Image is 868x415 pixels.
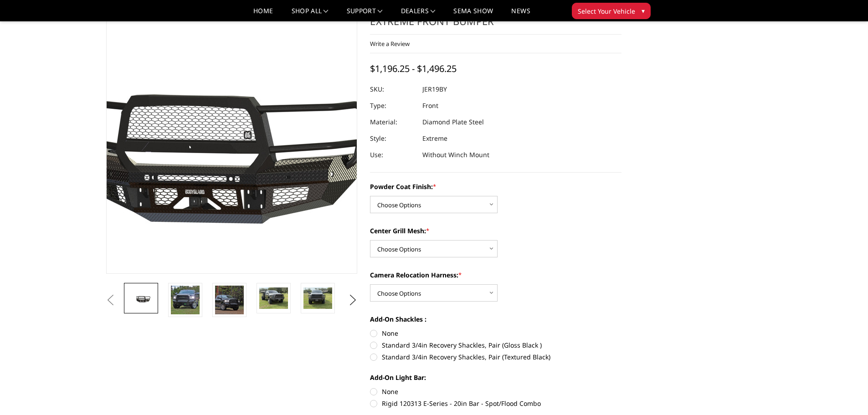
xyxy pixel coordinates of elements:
[370,130,416,147] dt: Style:
[104,293,118,307] button: Previous
[303,287,332,309] img: 2019-2025 Ram 2500-3500 - FT Series - Extreme Front Bumper
[642,6,645,15] span: ▾
[422,97,438,114] dd: Front
[370,40,410,48] a: Write a Review
[370,387,621,396] label: None
[370,399,621,408] label: Rigid 120313 E-Series - 20in Bar - Spot/Flood Combo
[572,3,651,19] button: Select Your Vehicle
[370,328,621,338] label: None
[215,286,244,314] img: 2019-2025 Ram 2500-3500 - FT Series - Extreme Front Bumper
[401,8,436,21] a: Dealers
[370,97,416,114] dt: Type:
[422,130,447,147] dd: Extreme
[370,226,621,236] label: Center Grill Mesh:
[370,270,621,280] label: Camera Relocation Harness:
[370,314,621,324] label: Add-On Shackles :
[346,293,360,307] button: Next
[106,0,358,274] a: 2019-2025 Ram 2500-3500 - FT Series - Extreme Front Bumper
[347,8,383,21] a: Support
[171,286,200,314] img: 2019-2025 Ram 2500-3500 - FT Series - Extreme Front Bumper
[253,8,273,21] a: Home
[422,114,484,130] dd: Diamond Plate Steel
[422,147,489,163] dd: Without Winch Mount
[370,182,621,191] label: Powder Coat Finish:
[511,8,530,21] a: News
[370,147,416,163] dt: Use:
[127,292,155,305] img: 2019-2025 Ram 2500-3500 - FT Series - Extreme Front Bumper
[370,373,621,382] label: Add-On Light Bar:
[292,8,329,21] a: shop all
[370,352,621,362] label: Standard 3/4in Recovery Shackles, Pair (Textured Black)
[259,287,288,309] img: 2019-2025 Ram 2500-3500 - FT Series - Extreme Front Bumper
[370,340,621,350] label: Standard 3/4in Recovery Shackles, Pair (Gloss Black )
[370,62,457,75] span: $1,196.25 - $1,496.25
[422,81,447,97] dd: JER19BY
[453,8,493,21] a: SEMA Show
[370,114,416,130] dt: Material:
[370,81,416,97] dt: SKU:
[578,6,635,16] span: Select Your Vehicle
